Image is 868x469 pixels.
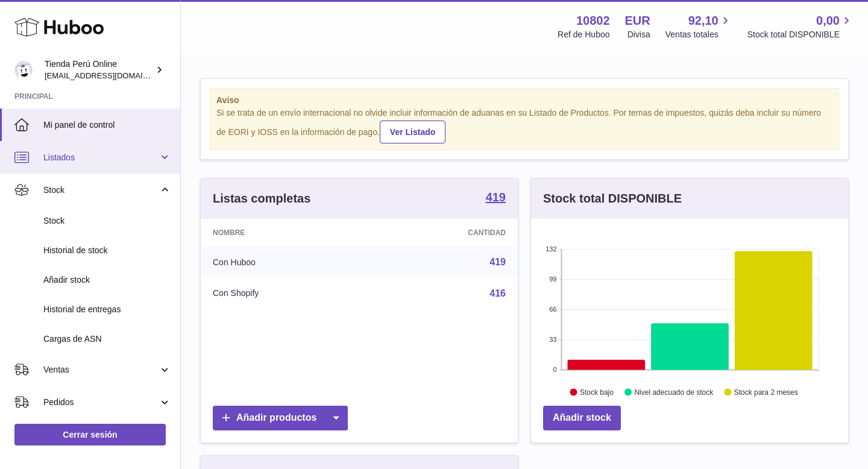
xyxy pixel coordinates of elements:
[43,119,171,131] span: Mi panel de control
[213,190,310,207] h3: Listas completas
[734,388,798,396] text: Stock para 2 meses
[549,306,556,313] text: 66
[543,190,682,207] h3: Stock total DISPONIBLE
[45,71,177,80] span: [EMAIL_ADDRESS][DOMAIN_NAME]
[549,275,556,283] text: 99
[201,247,369,278] td: Con Huboo
[816,13,840,29] span: 0,00
[627,29,650,40] div: Divisa
[553,366,556,373] text: 0
[549,336,556,343] text: 33
[486,191,506,203] strong: 419
[43,364,159,376] span: Ventas
[14,424,166,445] a: Cerrar sesión
[546,245,556,253] text: 132
[201,278,369,309] td: Con Shopify
[489,257,506,267] a: 419
[665,13,732,40] a: 92,10 Ventas totales
[634,388,714,396] text: Nivel adecuado de stock
[558,29,609,40] div: Ref de Huboo
[43,215,171,227] span: Stock
[216,95,832,106] strong: Aviso
[201,219,369,247] th: Nombre
[43,245,171,256] span: Historial de stock
[380,121,445,143] a: Ver Listado
[43,397,159,408] span: Pedidos
[45,58,153,81] div: Tienda Perú Online
[580,388,614,396] text: Stock bajo
[625,13,650,29] strong: EUR
[665,29,732,40] span: Ventas totales
[543,406,621,430] a: Añadir stock
[576,13,610,29] strong: 10802
[43,333,171,345] span: Cargas de ASN
[14,61,33,79] img: contacto@tiendaperuonline.com
[213,406,348,430] a: Añadir productos
[43,304,171,315] span: Historial de entregas
[489,288,506,298] a: 416
[43,152,159,163] span: Listados
[43,274,171,286] span: Añadir stock
[216,107,832,143] div: Si se trata de un envío internacional no olvide incluir información de aduanas en su Listado de P...
[43,184,159,196] span: Stock
[369,219,518,247] th: Cantidad
[747,29,854,40] span: Stock total DISPONIBLE
[688,13,719,29] span: 92,10
[747,13,854,40] a: 0,00 Stock total DISPONIBLE
[486,191,506,206] a: 419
